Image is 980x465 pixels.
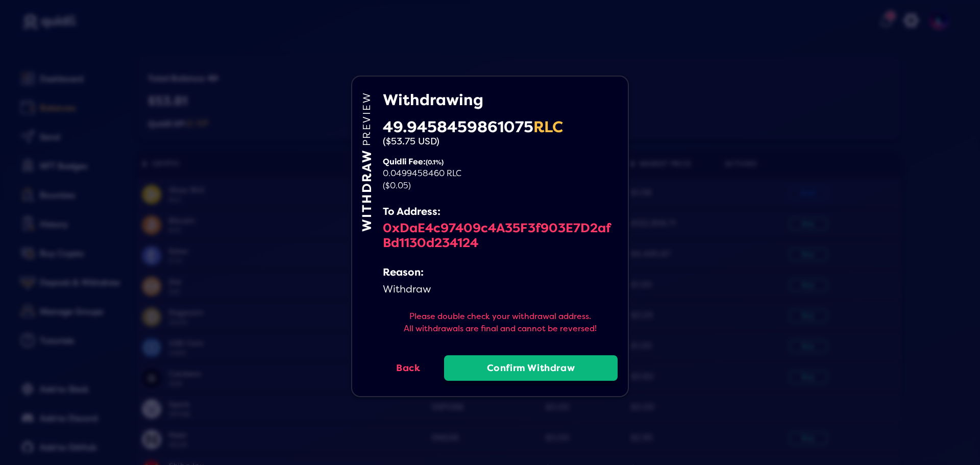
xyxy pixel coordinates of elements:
[383,283,618,295] div: Withdraw
[383,136,618,147] div: ($53.75 USD)
[383,355,434,381] button: Back
[383,220,618,251] div: 0xDaE4c97409c4A35F3f903E7D2afBd1130d234124
[383,157,618,166] div: Quidli Fee:
[360,92,373,146] span: PREVIEW
[360,92,375,381] div: WITHDRAW
[383,206,618,217] div: To Address:
[383,92,618,108] h5: Withdrawing
[383,181,618,190] div: ($0.05)
[383,266,618,278] div: Reason:
[383,310,618,335] h5: Please double check your withdrawal address. All withdrawals are final and cannot be reversed!
[426,159,444,166] span: (0.1%)
[383,169,618,190] div: 0.0499458460 RLC
[383,118,618,136] div: 49.9458459861075
[444,355,618,381] button: Confirm Withdraw
[533,117,563,137] span: RLC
